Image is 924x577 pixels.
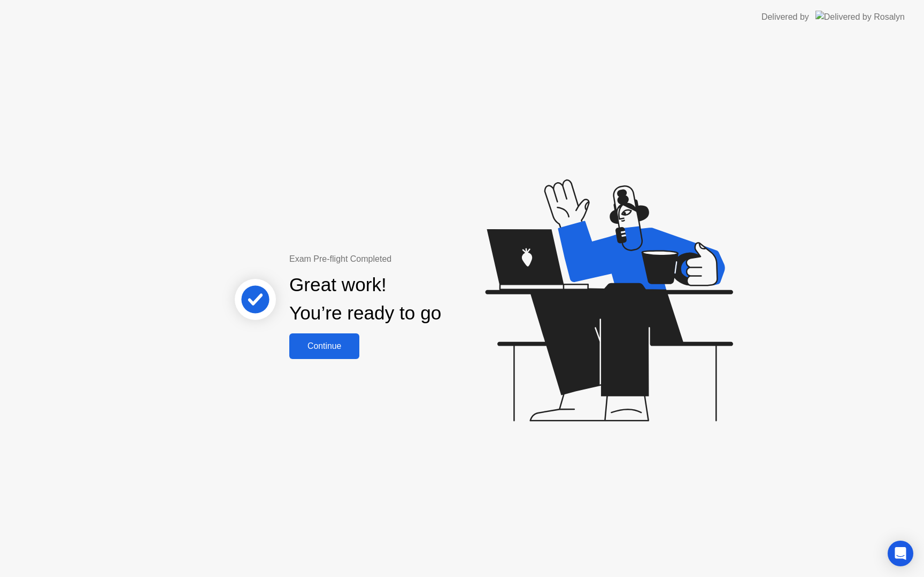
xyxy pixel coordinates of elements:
[815,11,905,23] img: Delivered by Rosalyn
[289,253,510,266] div: Exam Pre-flight Completed
[289,271,441,328] div: Great work! You’re ready to go
[888,541,913,566] div: Open Intercom Messenger
[289,333,359,359] button: Continue
[292,341,356,351] div: Continue
[761,11,809,24] div: Delivered by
